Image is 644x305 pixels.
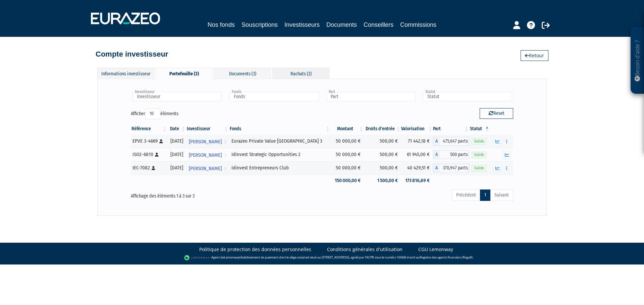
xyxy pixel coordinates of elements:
[96,50,168,58] h4: Compte investisseur
[7,254,637,261] div: - Agent de (établissement de paiement dont le siège social est situé au [STREET_ADDRESS], agréé p...
[224,162,226,175] i: Voir l'investisseur
[401,135,433,148] td: 71 442,18 €
[364,161,401,175] td: 500,00 €
[521,50,548,61] a: Retour
[132,138,165,145] div: EPVE 3-4669
[330,135,364,148] td: 50 000,00 €
[472,165,486,171] span: Valide
[186,161,229,175] a: [PERSON_NAME]
[480,189,490,201] a: 1
[156,68,213,79] div: Portefeuille (3)
[433,164,469,172] div: A - Idinvest Entrepreneurs Club
[224,255,239,259] a: Lemonway
[167,123,186,135] th: Date: activer pour trier la colonne par ordre croissant
[224,136,226,148] i: Voir l'investisseur
[420,255,473,259] a: Registre des agents financiers (Regafi)
[91,12,160,24] img: 1732889491-logotype_eurazeo_blanc_rvb.png
[132,151,165,158] div: ISO2-6810
[170,138,183,145] div: [DATE]
[472,138,486,145] span: Valide
[231,164,328,171] div: Idinvest Entrepreneurs Club
[326,20,357,29] a: Documents
[440,137,469,146] span: 475,647 parts
[224,149,226,161] i: Voir l'investisseur
[364,148,401,161] td: 500,00 €
[189,136,222,148] span: [PERSON_NAME]
[229,123,331,135] th: Fonds: activer pour trier la colonne par ordre croissant
[231,151,328,158] div: Idinvest Strategic Opportunities 2
[401,148,433,161] td: 61 945,00 €
[186,135,229,148] a: [PERSON_NAME]
[199,246,311,253] a: Politique de protection des données personnelles
[97,68,154,79] div: Informations investisseur
[469,123,490,135] th: Statut : activer pour trier la colonne par ordre d&eacute;croissant
[241,20,278,29] a: Souscriptions
[418,246,453,253] a: CGU Lemonway
[131,123,167,135] th: Référence : activer pour trier la colonne par ordre croissant
[364,135,401,148] td: 500,00 €
[330,161,364,175] td: 50 000,00 €
[131,108,178,120] label: Afficher éléments
[231,138,328,145] div: Eurazeo Private Value [GEOGRAPHIC_DATA] 3
[184,254,210,261] img: logo-lemonway.png
[131,189,284,200] div: Affichage des éléments 1 à 3 sur 3
[440,150,469,159] span: 500 parts
[214,68,271,79] div: Documents (3)
[634,30,641,91] p: Besoin d'aide ?
[186,148,229,161] a: [PERSON_NAME]
[132,164,165,171] div: IEC-7082
[400,20,436,29] a: Commissions
[152,166,155,170] i: [Français] Personne physique
[440,164,469,172] span: 370,947 parts
[170,164,183,171] div: [DATE]
[208,20,235,29] a: Nos fonds
[433,123,469,135] th: Part: activer pour trier la colonne par ordre croissant
[186,123,229,135] th: Investisseur: activer pour trier la colonne par ordre croissant
[433,164,440,172] span: A
[189,149,222,161] span: [PERSON_NAME]
[480,108,513,119] button: Reset
[364,175,401,186] td: 1 500,00 €
[330,123,364,135] th: Montant: activer pour trier la colonne par ordre croissant
[433,150,440,159] span: A
[364,20,393,29] a: Conseillers
[330,175,364,186] td: 150 000,00 €
[189,162,222,175] span: [PERSON_NAME]
[472,152,486,158] span: Valide
[145,108,160,120] select: Afficheréléments
[401,123,433,135] th: Valorisation: activer pour trier la colonne par ordre croissant
[364,123,401,135] th: Droits d'entrée: activer pour trier la colonne par ordre croissant
[170,151,183,158] div: [DATE]
[327,246,402,253] a: Conditions générales d'utilisation
[330,148,364,161] td: 50 000,00 €
[272,68,329,79] div: Rachats (2)
[401,161,433,175] td: 40 429,51 €
[433,150,469,159] div: A - Idinvest Strategic Opportunities 2
[155,153,159,157] i: [Français] Personne physique
[401,175,433,186] td: 173 816,69 €
[433,137,440,146] span: A
[159,139,163,143] i: [Français] Personne physique
[284,20,320,30] a: Investisseurs
[433,137,469,146] div: A - Eurazeo Private Value Europe 3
